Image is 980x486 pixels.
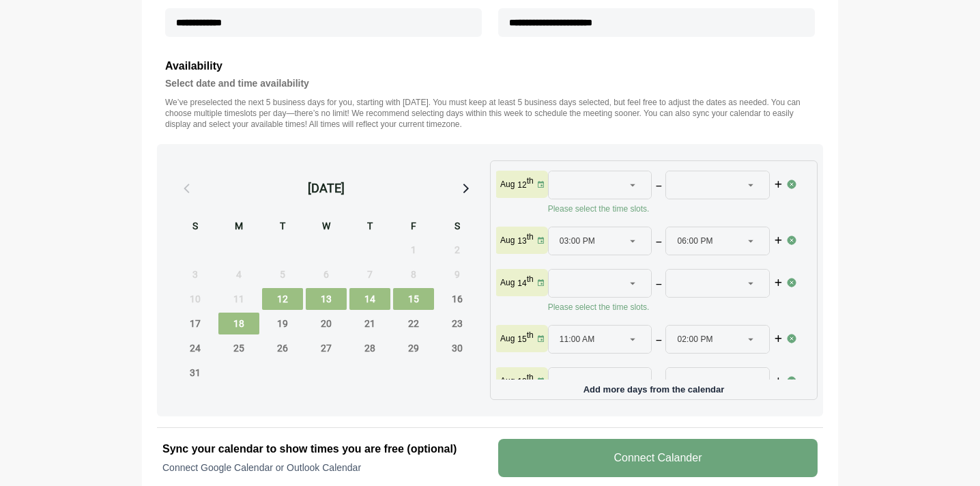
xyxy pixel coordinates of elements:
[677,326,712,353] span: 02:00 PM
[560,326,595,353] span: 11:00 AM
[560,227,595,255] span: 03:00 PM
[262,337,303,359] span: Tuesday, August 26, 2025
[349,218,390,236] div: T
[218,288,259,310] span: Monday, August 11, 2025
[437,337,478,359] span: Saturday, August 30, 2025
[308,179,345,198] div: [DATE]
[437,239,478,261] span: Saturday, August 2, 2025
[437,218,478,236] div: S
[349,313,390,334] span: Thursday, August 21, 2025
[165,75,815,91] h4: Select date and time availability
[165,97,815,130] p: We’ve preselected the next 5 business days for you, starting with [DATE]. You must keep at least ...
[677,227,712,255] span: 06:00 PM
[527,176,534,186] sup: th
[393,337,434,359] span: Friday, August 29, 2025
[218,263,259,285] span: Monday, August 4, 2025
[437,263,478,285] span: Saturday, August 9, 2025
[517,278,526,288] strong: 14
[262,263,303,285] span: Tuesday, August 5, 2025
[517,334,526,344] strong: 15
[218,218,259,236] div: M
[496,380,811,394] p: Add more days from the calendar
[500,375,515,386] p: Aug
[500,277,515,288] p: Aug
[162,461,482,474] p: Connect Google Calendar or Outlook Calendar
[306,337,347,359] span: Wednesday, August 27, 2025
[262,313,303,334] span: Tuesday, August 19, 2025
[393,288,434,310] span: Friday, August 15, 2025
[393,313,434,334] span: Friday, August 22, 2025
[175,313,216,334] span: Sunday, August 17, 2025
[306,288,347,310] span: Wednesday, August 13, 2025
[527,232,534,242] sup: th
[517,236,526,246] strong: 13
[393,239,434,261] span: Friday, August 1, 2025
[393,263,434,285] span: Friday, August 8, 2025
[527,330,534,340] sup: th
[548,302,787,313] p: Please select the time slots.
[349,263,390,285] span: Thursday, August 7, 2025
[175,288,216,310] span: Sunday, August 10, 2025
[517,377,526,386] strong: 18
[262,288,303,310] span: Tuesday, August 12, 2025
[527,373,534,382] sup: th
[349,288,390,310] span: Thursday, August 14, 2025
[175,362,216,384] span: Sunday, August 31, 2025
[175,218,216,236] div: S
[306,263,347,285] span: Wednesday, August 6, 2025
[306,218,347,236] div: W
[527,274,534,284] sup: th
[218,313,259,334] span: Monday, August 18, 2025
[500,235,515,246] p: Aug
[500,179,515,190] p: Aug
[437,288,478,310] span: Saturday, August 16, 2025
[165,57,815,75] h3: Availability
[262,218,303,236] div: T
[175,263,216,285] span: Sunday, August 3, 2025
[517,180,526,190] strong: 12
[175,337,216,359] span: Sunday, August 24, 2025
[548,203,787,214] p: Please select the time slots.
[306,313,347,334] span: Wednesday, August 20, 2025
[500,333,515,344] p: Aug
[498,439,818,477] v-button: Connect Calander
[393,218,434,236] div: F
[349,337,390,359] span: Thursday, August 28, 2025
[218,337,259,359] span: Monday, August 25, 2025
[162,441,482,457] h2: Sync your calendar to show times you are free (optional)
[437,313,478,334] span: Saturday, August 23, 2025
